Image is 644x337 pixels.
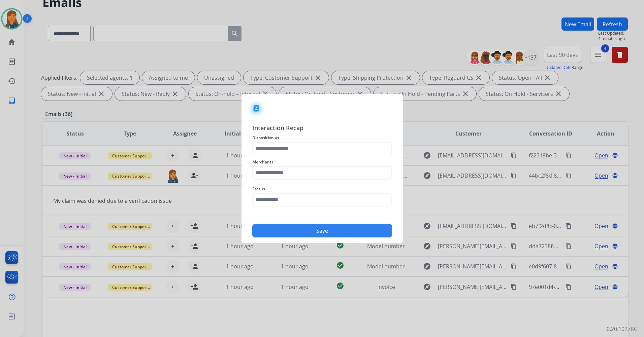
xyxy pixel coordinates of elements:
[252,215,392,215] img: contact-recap-line.svg
[252,185,392,193] span: Status
[252,158,392,166] span: Merchants
[607,325,637,333] p: 0.20.1027RC
[252,134,392,142] span: Disposition as
[248,101,264,117] img: contactIcon
[252,123,392,134] span: Interaction Recap
[252,224,392,237] button: Save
